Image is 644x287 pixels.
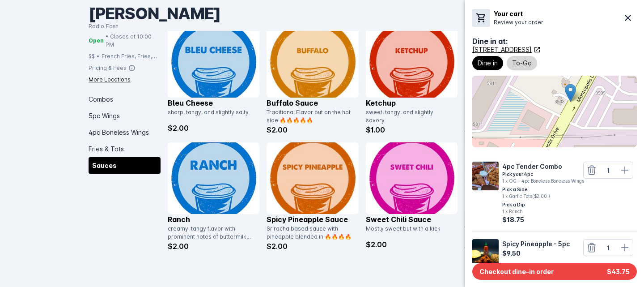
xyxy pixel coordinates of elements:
button: Checkout dine-in order$43.75 [472,263,637,280]
img: Catalog Item [472,239,499,268]
div: Pick a Dip [502,201,584,208]
h6: Your cart [494,9,543,18]
div: [STREET_ADDRESS] [472,45,532,54]
div: Pick a Side [502,186,584,193]
span: $43.75 [607,267,630,276]
div: 1 [600,166,617,175]
div: 1 [600,243,617,253]
div: Pick your 4pc [502,171,584,178]
div: $9.50 [502,248,572,258]
span: Dine in [478,58,498,69]
div: Dine in at: [472,36,637,47]
div: 4pc Tender Combo [502,162,584,171]
span: To-Go [512,58,532,69]
span: ($2.00 ) [532,193,550,199]
p: Review your order [494,18,543,26]
div: 1 x OG - 4pc Boneless Boneless Wings [502,178,584,184]
div: Spicy Pineapple - 5pc [502,239,572,248]
img: Marker [565,84,576,102]
img: Catalog Item [472,162,499,190]
div: 1 x Ranch [502,208,584,215]
div: $18.75 [502,215,584,224]
div: 1 x Garlic Tots [502,193,584,200]
span: Checkout dine-in order [479,267,554,276]
mat-chip-listbox: Fulfillment [472,54,637,72]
